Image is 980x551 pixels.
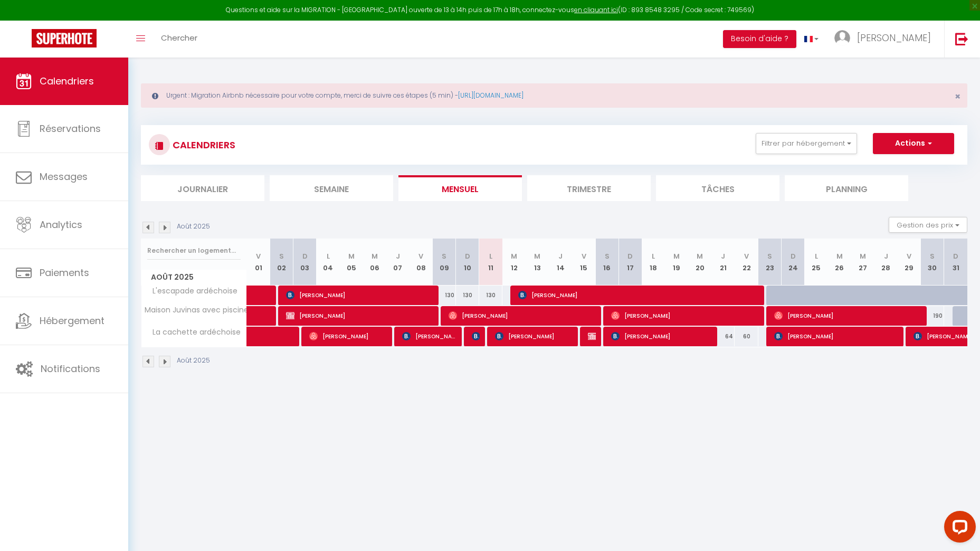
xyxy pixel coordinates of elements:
[834,30,850,46] img: ...
[309,326,387,346] span: [PERSON_NAME]
[756,133,857,154] button: Filtrer par hébergement
[141,83,967,108] div: Urgent : Migration Airbnb nécessaire pour votre compte, merci de suivre ces étapes (5 min) -
[921,306,944,326] div: 190
[465,251,470,261] abbr: D
[143,327,243,338] span: La cachette ardéchoise
[396,251,400,261] abbr: J
[711,327,735,346] div: 64
[161,32,197,43] span: Chercher
[456,239,479,286] th: 10
[656,175,779,201] li: Tâches
[458,91,524,100] a: [URL][DOMAIN_NAME]
[418,251,423,261] abbr: V
[758,239,782,286] th: 23
[302,251,308,261] abbr: D
[582,251,586,261] abbr: V
[479,286,502,305] div: 130
[247,239,270,286] th: 01
[433,239,456,286] th: 09
[782,239,805,286] th: 24
[697,251,703,261] abbr: M
[472,326,480,346] span: [PERSON_NAME]
[372,251,378,261] abbr: M
[40,122,101,135] span: Réservations
[143,306,249,314] span: Maison Juvinas avec piscine
[256,251,261,261] abbr: V
[574,5,618,14] a: en cliquant ici
[449,306,596,326] span: [PERSON_NAME]
[884,251,888,261] abbr: J
[955,32,968,45] img: logout
[721,251,725,261] abbr: J
[442,251,446,261] abbr: S
[479,239,502,286] th: 11
[898,239,921,286] th: 29
[327,251,330,261] abbr: L
[805,239,828,286] th: 25
[527,175,651,201] li: Trimestre
[317,239,340,286] th: 04
[828,239,851,286] th: 26
[41,362,100,375] span: Notifications
[40,74,94,88] span: Calendriers
[143,286,240,297] span: L'escapade ardéchoise
[40,266,89,279] span: Paiements
[558,251,563,261] abbr: J
[860,251,866,261] abbr: M
[398,175,522,201] li: Mensuel
[735,327,758,346] div: 60
[711,239,735,286] th: 21
[534,251,540,261] abbr: M
[955,90,960,103] span: ×
[873,133,954,154] button: Actions
[774,306,921,326] span: [PERSON_NAME]
[511,251,517,261] abbr: M
[627,251,633,261] abbr: D
[611,326,712,346] span: [PERSON_NAME]
[40,314,104,327] span: Hébergement
[953,251,958,261] abbr: D
[735,239,758,286] th: 22
[642,239,665,286] th: 18
[340,239,363,286] th: 05
[688,239,711,286] th: 20
[673,251,680,261] abbr: M
[936,507,980,551] iframe: LiveChat chat widget
[32,29,97,47] img: Super Booking
[857,31,931,44] span: [PERSON_NAME]
[944,239,967,286] th: 31
[286,285,433,305] span: [PERSON_NAME]
[774,326,898,346] span: [PERSON_NAME]
[141,175,264,201] li: Journalier
[723,30,796,48] button: Besoin d'aide ?
[147,241,241,260] input: Rechercher un logement...
[456,286,479,305] div: 130
[433,286,456,305] div: 130
[489,251,492,261] abbr: L
[279,251,284,261] abbr: S
[270,175,393,201] li: Semaine
[348,251,355,261] abbr: M
[744,251,749,261] abbr: V
[386,239,410,286] th: 07
[177,356,210,366] p: Août 2025
[791,251,796,261] abbr: D
[826,21,944,58] a: ... [PERSON_NAME]
[588,326,596,346] span: [PERSON_NAME]
[270,239,293,286] th: 02
[767,251,772,261] abbr: S
[572,239,595,286] th: 15
[363,239,386,286] th: 06
[595,239,619,286] th: 16
[815,251,818,261] abbr: L
[170,133,235,157] h3: CALENDRIERS
[665,239,688,286] th: 19
[410,239,433,286] th: 08
[40,170,88,183] span: Messages
[286,306,433,326] span: [PERSON_NAME]
[851,239,874,286] th: 27
[889,217,967,233] button: Gestion des prix
[874,239,898,286] th: 28
[921,239,944,286] th: 30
